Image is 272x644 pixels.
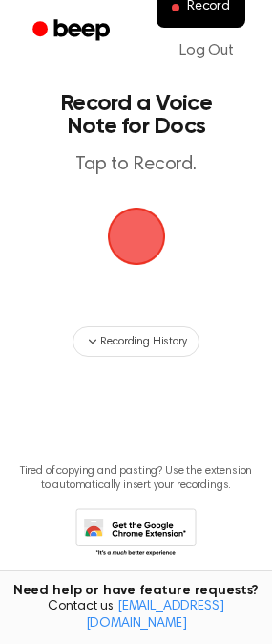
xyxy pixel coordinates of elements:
p: Tap to Record. [34,153,238,177]
button: Recording History [73,326,199,357]
p: Tired of copying and pasting? Use the extension to automatically insert your recordings. [15,464,257,493]
h1: Record a Voice Note for Docs [34,92,238,138]
span: Recording History [100,333,186,350]
a: Beep [19,12,127,50]
span: Contact us [11,599,261,633]
a: [EMAIL_ADDRESS][DOMAIN_NAME] [86,600,224,631]
a: Log Out [160,28,253,74]
img: Beep Logo [108,208,165,265]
